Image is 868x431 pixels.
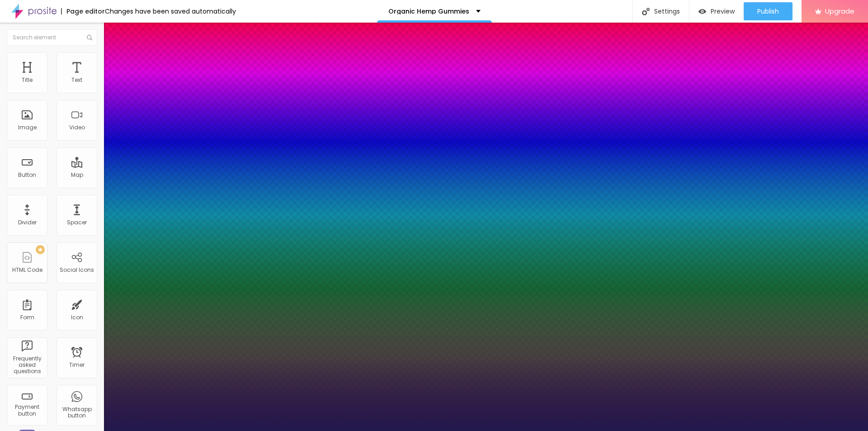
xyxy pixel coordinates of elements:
span: Publish [757,8,779,15]
div: Payment button [9,404,45,417]
div: Title [22,77,33,83]
img: Icone [87,35,92,40]
input: Search element [7,29,97,46]
img: view-1.svg [698,8,706,15]
div: Whatsapp button [59,406,94,419]
span: Preview [711,8,735,15]
div: Frequently asked questions [9,355,45,375]
div: Social Icons [60,267,94,273]
div: Divider [18,219,37,226]
div: Button [18,172,36,178]
img: Icone [642,8,650,15]
span: Upgrade [825,7,854,15]
div: Image [18,124,37,131]
p: Organic Hemp Gummies [388,8,469,14]
div: Page editor [61,8,105,14]
div: Spacer [67,219,87,226]
div: Text [71,77,82,83]
button: Publish [744,2,793,20]
div: Changes have been saved automatically [105,8,236,14]
button: Preview [689,2,744,20]
div: Timer [69,362,85,368]
div: Video [69,124,85,131]
div: Map [71,172,83,178]
div: Icon [71,314,83,321]
div: HTML Code [12,267,42,273]
div: Form [20,314,34,321]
